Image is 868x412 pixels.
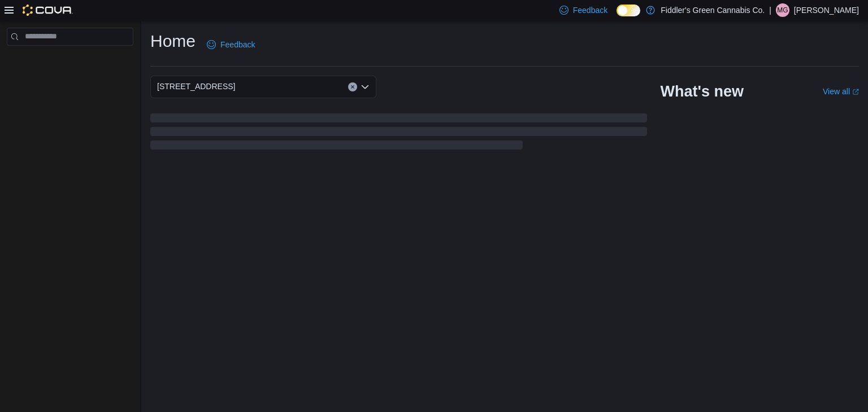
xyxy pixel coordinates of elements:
button: Clear input [348,82,357,91]
span: Feedback [220,39,255,50]
p: [PERSON_NAME] [794,3,859,17]
div: Michael Gagnon [776,3,789,17]
input: Dark Mode [617,5,640,16]
span: Feedback [573,5,607,16]
button: Open list of options [361,82,370,91]
p: Fiddler's Green Cannabis Co. [661,3,765,17]
nav: Complex example [7,48,133,75]
span: MG [777,3,788,17]
p: | [769,3,771,17]
a: View allExternal link [823,87,859,96]
svg: External link [852,89,859,95]
h1: Home [150,30,196,52]
a: Feedback [202,33,259,56]
img: Cova [23,5,73,16]
h2: What's new [661,82,744,100]
span: Loading [150,116,647,152]
span: [STREET_ADDRESS] [157,80,235,93]
span: Dark Mode [617,16,617,17]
